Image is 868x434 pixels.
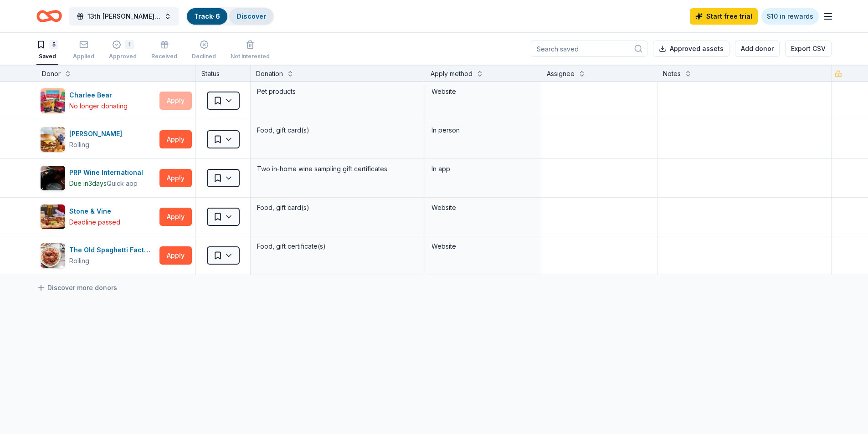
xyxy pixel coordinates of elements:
[194,12,220,20] a: Track· 6
[73,53,94,60] div: Applied
[69,206,120,217] div: Stone & Vine
[69,167,147,178] div: PRP Wine International
[256,240,419,253] div: Food, gift certificate(s)
[159,130,192,148] button: Apply
[151,36,177,65] button: Received
[231,36,270,65] button: Not interested
[431,86,534,97] div: Website
[36,282,117,293] a: Discover more donors
[69,255,89,266] div: Rolling
[547,68,575,79] div: Assignee
[256,201,419,214] div: Food, gift card(s)
[69,139,89,150] div: Rolling
[785,41,832,57] button: Export CSV
[40,88,156,113] button: Image for Charlee BearCharlee BearNo longer donating
[41,166,65,190] img: Image for PRP Wine International
[42,68,61,79] div: Donor
[256,68,283,79] div: Donation
[192,53,216,60] div: Declined
[69,178,107,189] div: Due in 3 days
[125,40,134,49] div: 1
[735,41,780,57] button: Add donor
[663,68,681,79] div: Notes
[69,7,179,26] button: 13th [PERSON_NAME] memorial golf tournament
[49,40,58,49] div: 5
[69,217,120,228] div: Deadline passed
[41,127,65,152] img: Image for Culver's
[256,163,419,175] div: Two in-home wine sampling gift certificates
[159,246,192,265] button: Apply
[36,36,58,65] button: 5Saved
[40,127,156,152] button: Image for Culver's [PERSON_NAME]Rolling
[40,204,156,230] button: Image for Stone & VineStone & VineDeadline passed
[761,8,819,25] a: $10 in rewards
[690,8,758,25] a: Start free trial
[192,36,216,65] button: Declined
[231,53,270,60] div: Not interested
[159,169,192,187] button: Apply
[109,53,137,60] div: Approved
[151,53,177,60] div: Received
[186,7,274,26] button: Track· 6Discover
[69,101,128,112] div: No longer donating
[196,65,251,81] div: Status
[69,245,156,255] div: The Old Spaghetti Factory
[36,5,62,27] a: Home
[431,125,534,136] div: In person
[36,53,58,60] div: Saved
[159,208,192,226] button: Apply
[40,165,156,191] button: Image for PRP Wine InternationalPRP Wine InternationalDue in3daysQuick app
[107,179,138,188] div: Quick app
[431,202,534,213] div: Website
[431,68,473,79] div: Apply method
[431,241,534,252] div: Website
[73,36,94,65] button: Applied
[431,163,534,174] div: In app
[256,124,419,137] div: Food, gift card(s)
[69,90,128,101] div: Charlee Bear
[236,12,266,20] a: Discover
[41,243,65,268] img: Image for The Old Spaghetti Factory
[531,41,647,57] input: Search saved
[40,243,156,268] button: Image for The Old Spaghetti FactoryThe Old Spaghetti FactoryRolling
[653,41,729,57] button: Approved assets
[69,128,126,139] div: [PERSON_NAME]
[109,36,137,65] button: 1Approved
[87,11,160,22] span: 13th [PERSON_NAME] memorial golf tournament
[41,88,65,113] img: Image for Charlee Bear
[256,85,419,98] div: Pet products
[41,204,65,229] img: Image for Stone & Vine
